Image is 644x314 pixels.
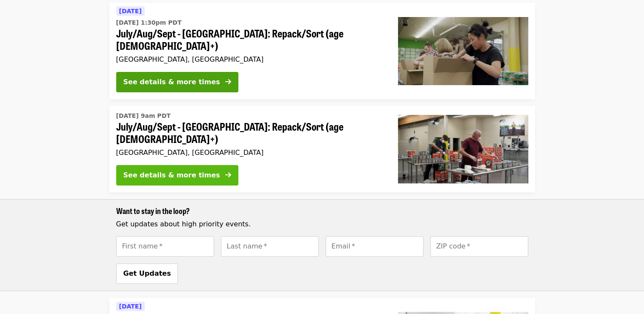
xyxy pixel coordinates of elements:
button: See details & more times [116,72,238,92]
span: Get updates about high priority events. [116,220,251,228]
img: July/Aug/Sept - Portland: Repack/Sort (age 16+) organized by Oregon Food Bank [398,115,528,183]
span: [DATE] [119,8,142,14]
a: See details for "July/Aug/Sept - Portland: Repack/Sort (age 16+)" [109,106,535,192]
button: Get Updates [116,263,178,284]
span: July/Aug/Sept - [GEOGRAPHIC_DATA]: Repack/Sort (age [DEMOGRAPHIC_DATA]+) [116,120,384,145]
input: [object Object] [221,236,319,257]
div: [GEOGRAPHIC_DATA], [GEOGRAPHIC_DATA] [116,55,384,63]
time: [DATE] 1:30pm PDT [116,18,182,27]
input: [object Object] [116,236,214,257]
i: arrow-right icon [225,78,231,86]
span: [DATE] [119,303,142,310]
div: [GEOGRAPHIC_DATA], [GEOGRAPHIC_DATA] [116,148,384,157]
input: [object Object] [430,236,528,257]
span: Want to stay in the loop? [116,205,190,216]
div: See details & more times [123,170,220,180]
span: July/Aug/Sept - [GEOGRAPHIC_DATA]: Repack/Sort (age [DEMOGRAPHIC_DATA]+) [116,27,384,52]
time: [DATE] 9am PDT [116,111,171,120]
img: July/Aug/Sept - Portland: Repack/Sort (age 8+) organized by Oregon Food Bank [398,17,528,85]
input: [object Object] [326,236,424,257]
i: arrow-right icon [225,171,231,179]
div: See details & more times [123,77,220,87]
a: See details for "July/Aug/Sept - Portland: Repack/Sort (age 8+)" [109,3,535,99]
span: Get Updates [123,269,171,277]
button: See details & more times [116,165,238,186]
